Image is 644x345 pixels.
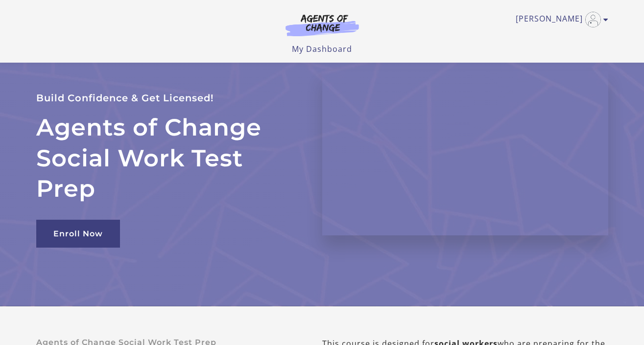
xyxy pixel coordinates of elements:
h2: Agents of Change Social Work Test Prep [36,112,299,204]
a: My Dashboard [292,44,352,54]
a: Enroll Now [36,220,120,248]
p: Build Confidence & Get Licensed! [36,90,299,106]
img: Agents of Change Logo [275,14,369,36]
a: Toggle menu [516,12,603,27]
